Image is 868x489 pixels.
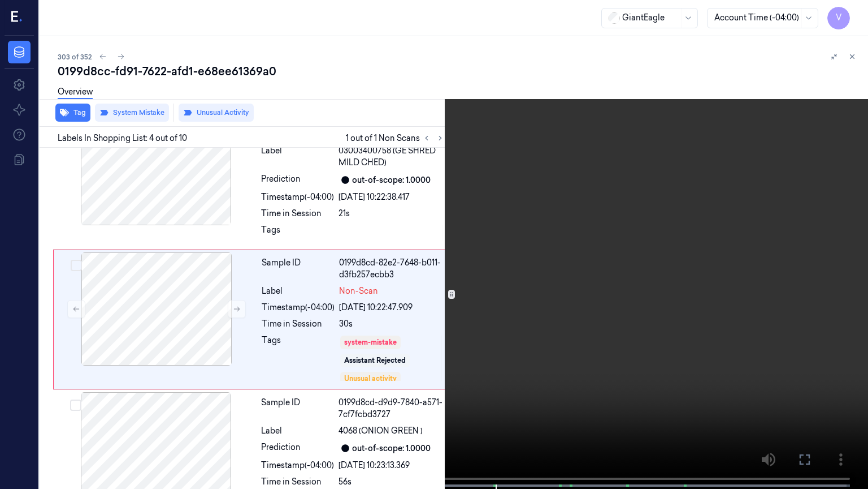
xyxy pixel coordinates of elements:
button: V [827,7,850,29]
button: Select row [70,400,81,411]
span: Non-Scan [339,285,378,297]
div: 30s [339,318,444,330]
button: Select row [71,260,82,271]
div: 0199d8cc-fd91-7622-afd1-e68ee61369a0 [58,63,859,79]
div: Assistant Rejected [344,355,406,366]
div: Prediction [261,173,334,187]
div: Tags [261,224,334,242]
div: Time in Session [261,476,334,488]
div: Prediction [261,441,334,455]
div: [DATE] 10:22:47.909 [339,302,444,314]
div: Timestamp (-04:00) [261,460,334,471]
span: 03003400758 (GE SHRED MILD CHED) [338,145,445,169]
div: out-of-scope: 1.0000 [352,443,431,454]
div: Label [261,145,334,169]
div: [DATE] 10:22:38.417 [338,191,445,203]
div: Tags [262,334,335,382]
button: Tag [55,104,90,122]
div: 56s [338,476,445,488]
div: 0199d8cd-d9d9-7840-a571-7cf7fcbd3727 [338,397,445,421]
span: 1 out of 1 Non Scans [346,131,447,145]
div: Time in Session [261,208,334,220]
div: Sample ID [262,257,335,281]
button: System Mistake [95,104,169,122]
div: Label [262,285,335,297]
div: Timestamp (-04:00) [262,302,335,314]
div: [DATE] 10:23:13.369 [338,460,445,471]
div: Label [261,425,334,437]
div: Time in Session [262,318,335,330]
button: Unusual Activity [179,104,254,122]
a: Overview [58,86,93,99]
div: Timestamp (-04:00) [261,191,334,203]
div: 21s [338,208,445,220]
div: system-mistake [344,337,397,348]
span: 4068 (ONION GREEN ) [338,425,423,437]
span: Labels In Shopping List: 4 out of 10 [58,132,187,144]
div: Unusual activity [344,374,397,384]
div: 0199d8cd-82e2-7648-b011-d3fb257ecbb3 [339,257,444,281]
div: out-of-scope: 1.0000 [352,174,431,186]
span: 303 of 352 [58,52,92,62]
div: Sample ID [261,397,334,421]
